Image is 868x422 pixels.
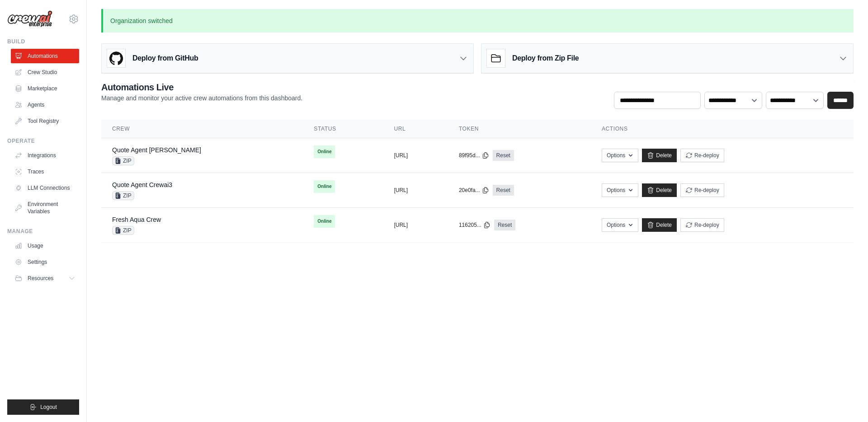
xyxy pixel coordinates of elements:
[591,120,854,138] th: Actions
[494,220,515,230] a: Reset
[602,218,638,232] button: Options
[7,399,79,415] button: Logout
[7,38,79,45] div: Build
[642,149,677,162] a: Delete
[11,98,79,112] a: Agents
[459,152,489,159] button: 89f95d...
[7,137,79,145] div: Operate
[7,228,79,235] div: Manage
[101,120,303,138] th: Crew
[680,218,724,232] button: Re-deploy
[112,216,161,223] a: Fresh Aqua Crew
[101,81,302,94] h2: Automations Live
[303,120,383,138] th: Status
[112,156,134,165] span: ZIP
[11,271,79,286] button: Resources
[11,197,79,219] a: Environment Variables
[7,10,52,28] img: Logo
[11,164,79,179] a: Traces
[459,187,489,194] button: 20e0fa...
[11,181,79,195] a: LLM Connections
[459,221,491,229] button: 116205...
[602,149,638,162] button: Options
[314,215,335,228] span: Online
[602,183,638,197] button: Options
[40,403,57,411] span: Logout
[11,239,79,253] a: Usage
[101,94,302,103] p: Manage and monitor your active crew automations from this dashboard.
[11,148,79,163] a: Integrations
[101,9,854,33] p: Organization switched
[680,183,724,197] button: Re-deploy
[11,49,79,63] a: Automations
[132,53,198,64] h3: Deploy from GitHub
[642,183,677,197] a: Delete
[314,180,335,193] span: Online
[112,226,134,235] span: ZIP
[28,275,53,282] span: Resources
[11,65,79,80] a: Crew Studio
[680,149,724,162] button: Re-deploy
[314,145,335,158] span: Online
[383,120,448,138] th: URL
[448,120,591,138] th: Token
[642,218,677,232] a: Delete
[11,255,79,269] a: Settings
[112,181,172,188] a: Quote Agent Crewai3
[493,185,514,196] a: Reset
[11,114,79,128] a: Tool Registry
[112,146,201,154] a: Quote Agent [PERSON_NAME]
[112,191,134,200] span: ZIP
[107,49,125,67] img: GitHub Logo
[512,53,579,64] h3: Deploy from Zip File
[11,81,79,96] a: Marketplace
[493,150,514,161] a: Reset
